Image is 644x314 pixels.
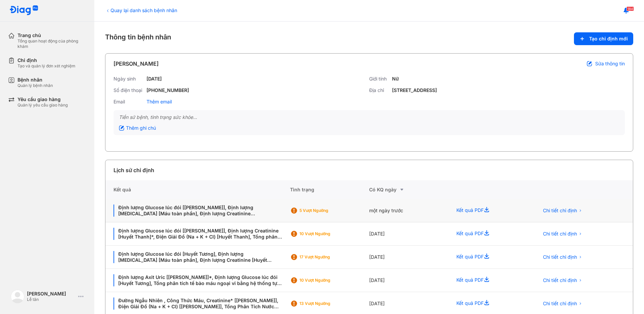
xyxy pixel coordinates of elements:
div: Kết quả PDF [448,246,531,269]
div: Thêm email [147,99,172,105]
button: Chi tiết chỉ định [539,229,586,239]
div: Có KQ ngày [369,186,448,194]
div: Địa chỉ [369,87,389,93]
div: [STREET_ADDRESS] [392,87,437,93]
div: Quay lại danh sách bệnh nhân [105,7,177,14]
span: Chi tiết chỉ định [543,301,577,307]
div: Nữ [392,76,399,82]
div: Giới tính [369,76,389,82]
div: Kết quả PDF [448,199,531,222]
div: Trang chủ [18,32,86,38]
button: Tạo chỉ định mới [574,32,633,45]
span: 184 [626,6,634,11]
div: [DATE] [147,76,162,82]
img: logo [11,290,24,303]
div: 13 Vượt ngưỡng [299,301,353,306]
div: [DATE] [369,246,448,269]
div: Đường Ngẫu Nhiên , Công Thức Máu, Creatinine* [[PERSON_NAME]], Điện Giải Đồ (Na + K + Cl) [[PERSO... [114,297,282,310]
div: Ngày sinh [114,76,144,82]
div: Yêu cầu giao hàng [18,96,68,102]
button: Chi tiết chỉ định [539,275,586,285]
div: Lễ tân [27,297,75,302]
div: một ngày trước [369,199,448,222]
div: Tiền sử bệnh, tình trạng sức khỏe... [119,114,619,120]
span: Chi tiết chỉ định [543,277,577,283]
button: Chi tiết chỉ định [539,252,586,262]
span: Sửa thông tin [595,61,625,67]
div: Tình trạng [290,180,369,199]
div: Kết quả PDF [448,222,531,246]
div: 17 Vượt ngưỡng [299,254,353,260]
div: Email [114,99,144,105]
img: logo [9,5,38,16]
div: [PERSON_NAME] [27,291,75,297]
div: [DATE] [369,269,448,292]
div: Định lượng Glucose lúc đói [[PERSON_NAME]], Định lượng [MEDICAL_DATA] [Máu toàn phần], Định lượng... [114,205,282,217]
div: Lịch sử chỉ định [114,166,154,174]
div: Kết quả PDF [448,269,531,292]
div: 10 Vượt ngưỡng [299,278,353,283]
div: Quản lý bệnh nhân [18,83,53,88]
button: Chi tiết chỉ định [539,206,586,216]
span: Chi tiết chỉ định [543,208,577,214]
div: Bệnh nhân [18,77,53,83]
div: [DATE] [369,222,448,246]
div: Kết quả [105,180,290,199]
div: Thông tin bệnh nhân [105,32,633,45]
div: Chỉ định [18,57,75,63]
div: 10 Vượt ngưỡng [299,231,353,237]
div: [PERSON_NAME] [114,60,159,68]
span: Tạo chỉ định mới [589,36,628,42]
div: Tổng quan hoạt động của phòng khám [18,38,86,49]
button: Chi tiết chỉ định [539,299,586,309]
div: Định lượng Glucose lúc đói [[PERSON_NAME]], Định lượng Creatinine [Huyết Thanh]*, Điện Giải Đồ (N... [114,228,282,240]
div: Thêm ghi chú [119,125,156,131]
span: Chi tiết chỉ định [543,254,577,260]
div: Số điện thoại [114,87,144,93]
div: Tạo và quản lý đơn xét nghiệm [18,63,75,69]
div: Quản lý yêu cầu giao hàng [18,102,68,108]
div: 5 Vượt ngưỡng [299,208,353,213]
div: [PHONE_NUMBER] [147,87,189,93]
div: Định lượng Axit Uric [[PERSON_NAME]]*, Định lượng Glucose lúc đói [Huyết Tương], Tổng phân tích t... [114,274,282,286]
span: Chi tiết chỉ định [543,231,577,237]
div: Định lượng Glucose lúc đói [Huyết Tương], Định lượng [MEDICAL_DATA] [Máu toàn phần], Định lượng C... [114,251,282,263]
